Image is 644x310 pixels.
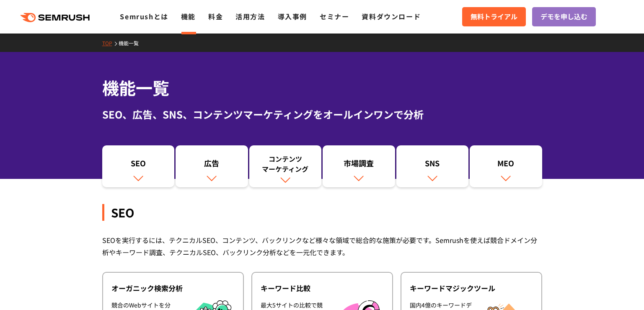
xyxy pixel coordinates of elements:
[102,75,542,100] h1: 機能一覧
[401,158,465,172] div: SNS
[474,158,538,172] div: MEO
[102,39,119,46] a: TOP
[111,283,235,293] div: オーガニック検索分析
[471,11,517,22] span: 無料トライアル
[261,283,384,293] div: キーワード比較
[235,11,265,21] a: 活用方法
[181,11,196,21] a: 機能
[249,145,322,187] a: コンテンツマーケティング
[362,11,421,21] a: 資料ダウンロード
[410,283,533,293] div: キーワードマジックツール
[541,11,587,22] span: デモを申し込む
[176,145,248,187] a: 広告
[180,158,244,172] div: 広告
[102,107,542,122] div: SEO、広告、SNS、コンテンツマーケティングをオールインワンで分析
[253,154,318,174] div: コンテンツ マーケティング
[327,158,391,172] div: 市場調査
[532,7,596,26] a: デモを申し込む
[102,204,542,221] div: SEO
[208,11,223,21] a: 料金
[120,11,168,21] a: Semrushとは
[320,11,349,21] a: セミナー
[119,39,145,46] a: 機能一覧
[323,145,395,187] a: 市場調査
[462,7,526,26] a: 無料トライアル
[106,158,171,172] div: SEO
[278,11,307,21] a: 導入事例
[102,234,542,258] div: SEOを実行するには、テクニカルSEO、コンテンツ、バックリンクなど様々な領域で総合的な施策が必要です。Semrushを使えば競合ドメイン分析やキーワード調査、テクニカルSEO、バックリンク分析...
[470,145,542,187] a: MEO
[396,145,469,187] a: SNS
[102,145,175,187] a: SEO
